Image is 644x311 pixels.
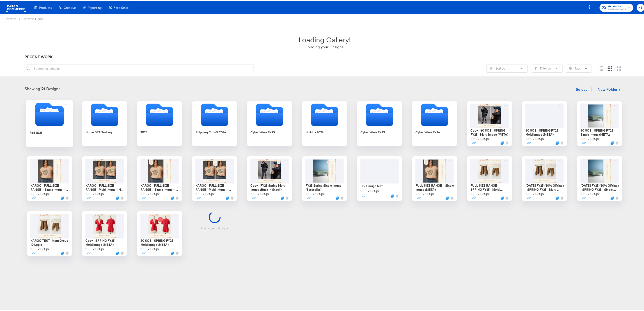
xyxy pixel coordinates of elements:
div: 40 SOS - SPRING FY25 - Multi Image (META)1080×1080pxEditDuplicate [522,100,567,145]
div: Copy - FY25 Spring Multi Image (Back In Stock)1080×1080pxEditDuplicate [247,155,292,200]
span: Feed Suite [114,5,128,8]
svg: Duplicate [226,195,229,198]
div: Fall 2025 [26,99,73,146]
button: Duplicate [171,195,174,198]
div: 50 SOS - SPRING FY25 - Multi Image (META)1080×1080pxEditDuplicate [137,210,182,255]
svg: Duplicate [61,195,64,198]
div: Cyber Week FY24 [412,100,457,145]
span: Creative [5,16,16,19]
button: Edit [470,139,476,144]
div: Shipping Cutoff 2024 [195,129,226,133]
button: Edit [580,195,586,199]
span: / [16,16,23,19]
div: [DATE] FY25 (30% Gifting) - SPRING FY25 - Multi Image (META)1080×1080pxEditDuplicate [522,155,567,200]
button: Edit [580,139,586,144]
div: KARGO - FULL SIZE RANGE - Single Image + Badge (META)1080×1080pxEditDuplicate [137,155,182,200]
button: Edit [415,195,421,199]
div: Loading Gallery! [299,33,351,43]
svg: Duplicate [391,193,394,196]
svg: Duplicate [501,195,504,198]
div: FULL SIZE RANGE- SPRING FY25 - Multi Image (META)1080×1080pxEditDuplicate [467,155,512,200]
div: Copy - 40 SOS - SPRING FY25 - Multi Image (META)1080×1080pxEditDuplicate [467,100,512,145]
svg: Medium grid [608,65,612,70]
button: Duplicate [556,195,559,198]
svg: Folder [247,102,292,125]
button: Edit [30,195,36,199]
button: Edit [140,195,146,199]
button: Edit [525,139,531,144]
button: Select [574,84,589,93]
button: Edit [470,195,476,199]
div: Cyber Week FY23 [360,129,385,133]
div: Holiday 2024 [305,129,324,133]
button: SlidersSort by [486,63,528,71]
div: 1080 × 1080 px [140,246,160,250]
svg: Duplicate [281,195,284,198]
div: KARGO - FULL SIZE RANGE - Multi Image + Badge (META)1080×1080pxEditDuplicate [192,155,237,200]
div: 1080 × 1080 px [525,135,545,140]
div: [DATE] FY25 (30% Gifting) - SPRING FY25 - Single Image (META)1080×1080pxEditDuplicate [577,155,622,200]
svg: Duplicate [446,195,449,198]
span: Reporting [88,5,102,8]
div: Home DPA Testing [82,100,127,145]
div: 1080 × 1080 px [85,246,105,250]
strong: 121 [40,85,45,90]
button: AccountsANTHROPOLOGIE [600,2,633,10]
span: ANTHROPOLOGIE [608,6,627,10]
div: 1080 × 1080 px [525,190,545,195]
svg: Folder [412,102,457,125]
span: HS [639,4,643,9]
svg: Duplicate [611,195,614,198]
button: Edit [305,195,311,199]
div: RECENT WORK [25,53,625,58]
div: 40 SOS - SPRING FY25 - Single Image (META) [580,127,619,135]
div: 40 SOS - SPRING FY25 - Single Image (META)1080×1080pxEditDuplicate [577,100,622,145]
svg: Folder [357,102,402,125]
svg: Folder [26,101,73,125]
button: Duplicate [116,195,119,198]
div: 1080 × 1080 px [30,246,50,250]
div: KARGO - FULL SIZE RANGE - Multi Image + No Badge (META) [85,182,124,190]
button: Edit [250,195,256,199]
div: 1080 × 1080 px [415,190,435,195]
div: 1080 × 1080 px [470,135,490,140]
button: Edit [30,250,36,254]
input: Search for a design [25,63,254,72]
div: 1080 × 1080 px [250,190,270,195]
svg: Folder [137,102,182,125]
div: KARGO - FULL SIZE RANGE - Single Image + Badge (META) [140,182,179,190]
div: Shipping Cutoff 2024 [192,100,237,145]
svg: Duplicate [116,250,119,253]
div: DS 3 image test1080×1080pxEditDuplicate [357,155,402,200]
button: Edit [525,195,531,199]
div: FULL SIZE RANGE - Single Image (META) [415,182,454,190]
button: Duplicate [61,250,64,253]
div: DS 3 image test [360,183,383,187]
svg: Sliders [490,65,493,69]
span: Products [39,5,52,8]
div: Copy - 40 SOS - SPRING FY25 - Multi Image (META) [470,127,509,135]
div: 1080 × 1080 px [30,190,50,195]
div: 1080 × 1080 px [470,190,490,195]
button: Edit [85,250,91,254]
svg: Duplicate [611,140,614,143]
button: FilterFilter by [531,63,563,71]
div: KARGO - FULL SIZE RANGE - Multi Image + No Badge (META)1080×1080pxEditDuplicate [82,155,127,200]
div: [DATE] FY25 (30% Gifting) - SPRING FY25 - Single Image (META) [580,182,619,190]
div: KARGO - FULL SIZE RANGE - Single Image + No Badge (META) [30,182,69,190]
div: 2025 [137,100,182,145]
div: Cyber Week FY25 [250,129,275,133]
svg: Small grid [599,65,603,70]
svg: Duplicate [336,195,339,198]
span: Creative Home [23,16,44,19]
button: New Folder + [594,84,625,93]
div: [DATE] FY25 (30% Gifting) - SPRING FY25 - Multi Image (META) [525,182,564,190]
svg: Duplicate [171,250,174,253]
svg: Folder [192,102,237,125]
